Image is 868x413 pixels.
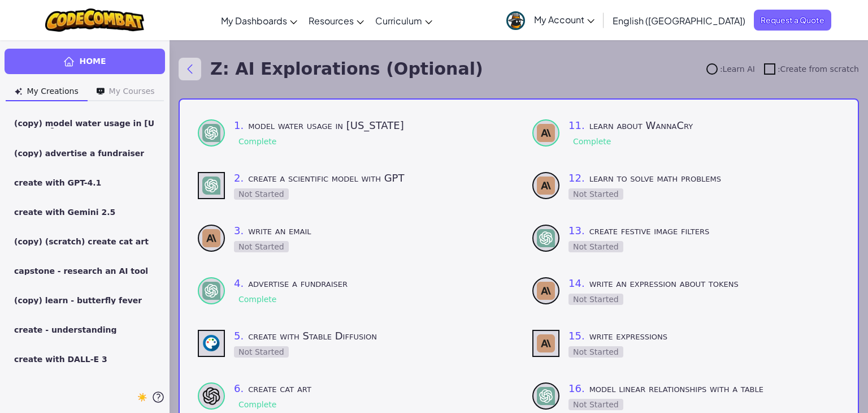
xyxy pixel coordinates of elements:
[234,328,505,344] h3: create with Stable Diffusion
[14,296,142,304] span: (copy) learn - butterfly fever
[5,110,165,137] a: (copy) model water usage in [US_STATE]
[528,113,844,152] div: learn to use - Claude (Complete)
[568,276,840,291] h3: write an expression about tokens
[568,330,585,342] span: 15 .
[234,225,244,236] span: 3 .
[193,166,510,205] div: use - GPT-4 (Not Started)
[234,241,289,252] div: Not Started
[234,170,505,186] h3: create a scientific model with GPT
[14,238,149,246] span: (copy) (scratch) create cat art
[537,334,555,352] img: Claude
[568,188,623,200] div: Not Started
[568,170,840,186] h3: learn to solve math problems
[568,136,615,147] div: Complete
[14,326,117,334] span: create - understanding
[309,15,354,27] span: Resources
[202,334,220,352] img: Stable Diffusion
[537,387,555,405] img: GPT-4
[88,83,164,101] button: My Courses
[568,346,623,358] div: Not Started
[6,83,87,101] button: My Creations
[202,124,220,142] img: GPT-4
[537,282,555,300] img: Claude
[5,375,165,402] a: (copy) record a legend
[210,59,483,79] h1: Z: AI Explorations (Optional)
[568,119,585,131] span: 11 .
[234,381,505,397] h3: create cat art
[15,88,22,95] img: Icon
[234,188,289,200] div: Not Started
[5,287,165,314] a: (copy) learn - butterfly fever
[375,15,422,27] span: Curriculum
[202,387,220,405] img: DALL-E 3
[14,119,155,128] span: (copy) model water usage in [US_STATE]
[137,390,147,404] button: ☀️
[528,218,844,257] div: learn to use - GPT-4 (Not Started)
[179,58,201,80] button: Back to modules
[14,267,148,275] span: capstone - research an AI tool
[537,124,555,142] img: Claude
[234,118,505,134] h3: model water usage in [US_STATE]
[234,172,244,184] span: 2 .
[215,5,303,36] a: My Dashboards
[501,2,600,38] a: My Account
[234,223,505,239] h3: write an email
[234,277,244,289] span: 4 .
[537,177,555,195] img: Claude
[5,199,165,226] a: create with Gemini 2.5
[137,393,147,402] span: ☀️
[370,5,438,36] a: Curriculum
[528,324,844,363] div: use - Claude (Not Started)
[720,63,755,75] span: : Learn AI
[79,55,106,67] span: Home
[193,271,510,310] div: learn to use - GPT-4 (Complete)
[5,257,165,285] a: capstone - research an AI tool
[568,172,585,184] span: 12 .
[568,223,840,239] h3: create festive image filters
[234,136,281,147] div: Complete
[14,179,101,187] span: create with GPT-4.1
[202,229,220,247] img: Claude
[568,225,585,236] span: 13 .
[568,381,840,397] h3: model linear relationships with a table
[303,5,370,36] a: Resources
[234,276,505,291] h3: advertise a fundraiser
[568,294,623,305] div: Not Started
[234,399,281,410] div: Complete
[193,113,510,152] div: learn to use - GPT-4 (Complete)
[5,228,165,255] a: (copy) (scratch) create cat art
[14,208,115,216] span: create with Gemini 2.5
[234,382,244,394] span: 6 .
[234,119,244,131] span: 1 .
[221,15,287,27] span: My Dashboards
[5,140,165,167] a: (copy) advertise a fundraiser
[568,118,840,134] h3: learn about WannaCry
[234,294,281,305] div: Complete
[193,218,510,257] div: learn to use - Claude (Not Started)
[754,10,831,31] a: Request a Quote
[45,8,144,32] img: CodeCombat logo
[528,166,844,205] div: learn to use - Claude (Not Started)
[568,328,840,344] h3: write expressions
[193,324,510,363] div: use - Stable Diffusion (Not Started)
[5,346,165,373] a: create with DALL-E 3
[568,382,585,394] span: 16 .
[506,11,525,30] img: avatar
[5,316,165,343] a: create - understanding
[568,277,585,289] span: 14 .
[607,5,751,36] a: English ([GEOGRAPHIC_DATA])
[234,330,244,342] span: 5 .
[14,149,144,157] span: (copy) advertise a fundraiser
[234,346,289,358] div: Not Started
[202,177,220,195] img: GPT-4
[568,241,623,252] div: Not Started
[537,229,555,247] img: GPT-4
[613,15,745,27] span: English ([GEOGRAPHIC_DATA])
[5,49,165,74] a: Home
[97,88,105,95] img: Icon
[778,63,859,75] span: : Create from scratch
[528,271,844,310] div: learn to use - Claude (Not Started)
[14,355,107,363] span: create with DALL-E 3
